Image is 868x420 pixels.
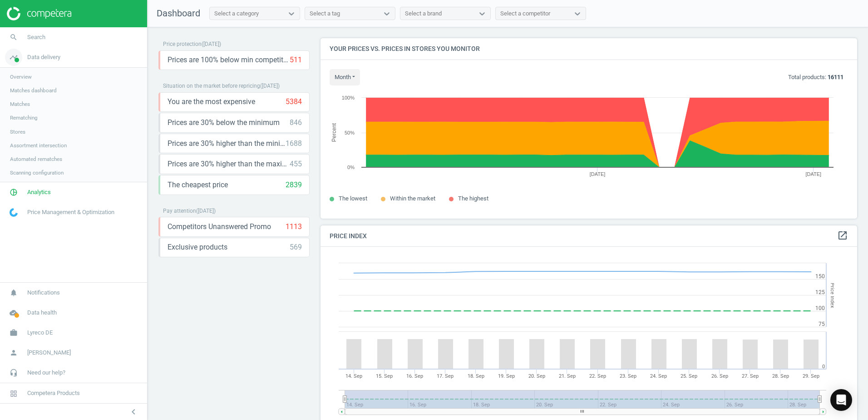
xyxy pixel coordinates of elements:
span: Notifications [27,289,60,297]
div: 1113 [286,222,302,232]
h4: Your prices vs. prices in stores you monitor [321,38,857,60]
text: 100% [342,95,355,100]
div: 5384 [286,97,302,107]
i: work [5,324,22,341]
span: Analytics [27,188,51,196]
i: open_in_new [837,230,848,241]
span: Price Management & Optimization [27,208,114,216]
span: Assortment intersection [10,142,67,149]
span: Search [27,33,45,41]
span: Situation on the market before repricing [163,83,260,89]
tspan: 14. Sep [345,373,362,379]
tspan: 26. Sep [711,373,728,379]
span: Dashboard [157,8,200,19]
div: Open Intercom Messenger [830,389,852,411]
tspan: 19. Sep [498,373,515,379]
span: Overview [10,73,32,80]
h4: Price Index [321,225,857,247]
tspan: 21. Sep [559,373,576,379]
span: Pay attention [163,208,196,214]
span: Data health [27,309,57,317]
text: 0 [822,364,825,370]
span: Exclusive products [168,242,227,252]
button: chevron_left [122,406,145,418]
i: chevron_left [128,406,139,417]
i: notifications [5,284,22,301]
span: You are the most expensive [168,97,255,107]
tspan: 28. Sep [772,373,789,379]
span: ( [DATE] ) [202,41,221,47]
tspan: Price Index [829,283,835,308]
span: Prices are 30% below the minimum [168,118,280,128]
tspan: 17. Sep [437,373,454,379]
img: wGWNvw8QSZomAAAAABJRU5ErkJggg== [10,208,18,217]
span: ( [DATE] ) [196,208,216,214]
span: The lowest [339,195,367,202]
text: 75 [819,321,825,327]
span: [PERSON_NAME] [27,349,71,357]
i: pie_chart_outlined [5,184,22,201]
i: cloud_done [5,304,22,321]
div: Select a brand [405,10,442,18]
span: Prices are 30% higher than the minimum [168,139,286,149]
tspan: 18. Sep [468,373,484,379]
tspan: 16. Sep [406,373,423,379]
i: person [5,344,22,361]
span: Price protection [163,41,202,47]
p: Total products: [788,73,843,81]
span: Need our help? [27,369,65,377]
text: 125 [815,289,825,295]
tspan: 20. Sep [528,373,545,379]
span: ( [DATE] ) [260,83,280,89]
a: open_in_new [837,230,848,242]
i: search [5,29,22,46]
div: 2839 [286,180,302,190]
div: 569 [290,242,302,252]
span: The cheapest price [168,180,228,190]
b: 16111 [828,74,843,80]
span: Automated rematches [10,155,62,163]
tspan: 29. Sep [803,373,819,379]
span: The highest [458,195,488,202]
tspan: 27. Sep [742,373,759,379]
div: 511 [290,55,302,65]
i: headset_mic [5,364,22,381]
tspan: 25. Sep [681,373,697,379]
div: 846 [290,118,302,128]
span: Rematching [10,114,38,121]
div: Select a tag [310,10,340,18]
text: 0% [347,165,355,170]
tspan: Percent [331,123,337,142]
text: 50% [345,130,355,135]
div: Select a competitor [500,10,550,18]
button: month [330,69,360,85]
tspan: 23. Sep [620,373,636,379]
tspan: 22. Sep [589,373,606,379]
div: Select a category [214,10,259,18]
span: Matches dashboard [10,87,57,94]
span: Prices are 30% higher than the maximal [168,159,290,169]
span: Data delivery [27,53,60,61]
div: 1688 [286,139,302,149]
span: Scanning configuration [10,169,64,176]
span: Stores [10,128,25,135]
span: Within the market [390,195,435,202]
tspan: [DATE] [805,171,821,177]
span: Lyreco DE [27,329,53,337]
span: Competera Products [27,389,80,397]
tspan: [DATE] [590,171,606,177]
text: 150 [815,273,825,280]
span: Prices are 100% below min competitor [168,55,290,65]
text: 100 [815,305,825,311]
tspan: 15. Sep [376,373,393,379]
span: Competitors Unanswered Promo [168,222,271,232]
i: timeline [5,49,22,66]
div: 455 [290,159,302,169]
span: Matches [10,100,30,108]
tspan: 24. Sep [650,373,667,379]
img: ajHJNr6hYgQAAAAASUVORK5CYII= [7,7,71,20]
